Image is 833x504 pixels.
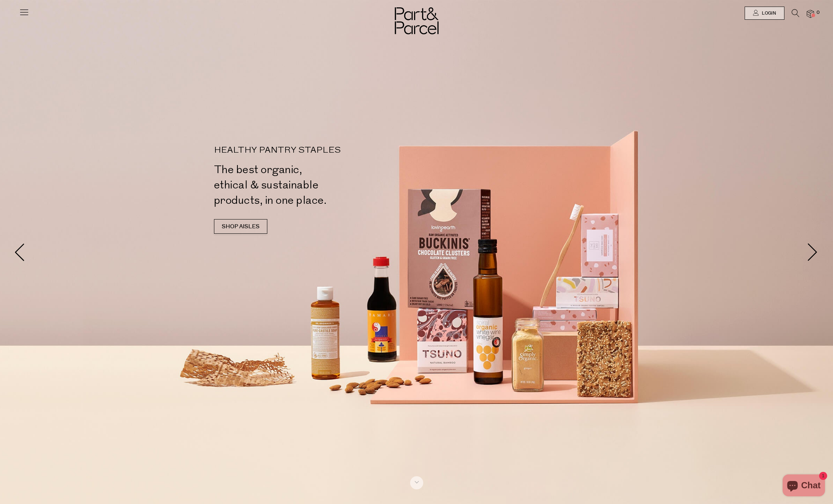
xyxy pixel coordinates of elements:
[745,7,784,20] a: Login
[807,10,814,18] a: 0
[214,219,267,234] a: SHOP AISLES
[395,7,439,34] img: Part&Parcel
[780,474,827,498] inbox-online-store-chat: Shopify online store chat
[760,10,776,16] span: Login
[815,9,821,16] span: 0
[214,162,420,208] h2: The best organic, ethical & sustainable products, in one place.
[214,146,420,155] p: HEALTHY PANTRY STAPLES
